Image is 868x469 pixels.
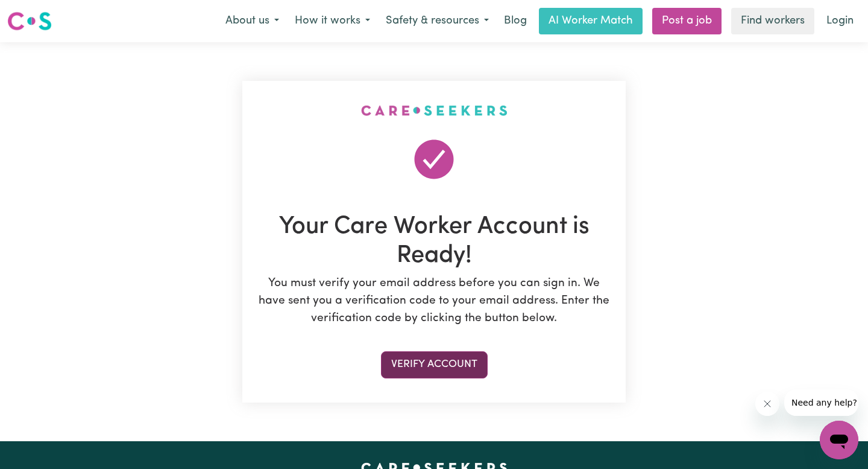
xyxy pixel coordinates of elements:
iframe: Close message [755,392,779,416]
iframe: Button to launch messaging window [820,421,858,459]
a: Careseekers logo [7,7,52,35]
a: Blog [497,8,534,34]
p: You must verify your email address before you can sign in. We have sent you a verification code t... [254,275,614,327]
button: Safety & resources [378,8,497,34]
h1: Your Care Worker Account is Ready! [254,212,614,270]
a: Post a job [652,8,722,34]
button: How it works [287,8,378,34]
iframe: Message from company [784,389,858,416]
a: Find workers [731,8,814,34]
img: Careseekers logo [7,10,52,32]
button: Verify Account [381,351,488,378]
a: AI Worker Match [539,8,643,34]
button: About us [218,8,287,34]
a: Login [819,8,861,34]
